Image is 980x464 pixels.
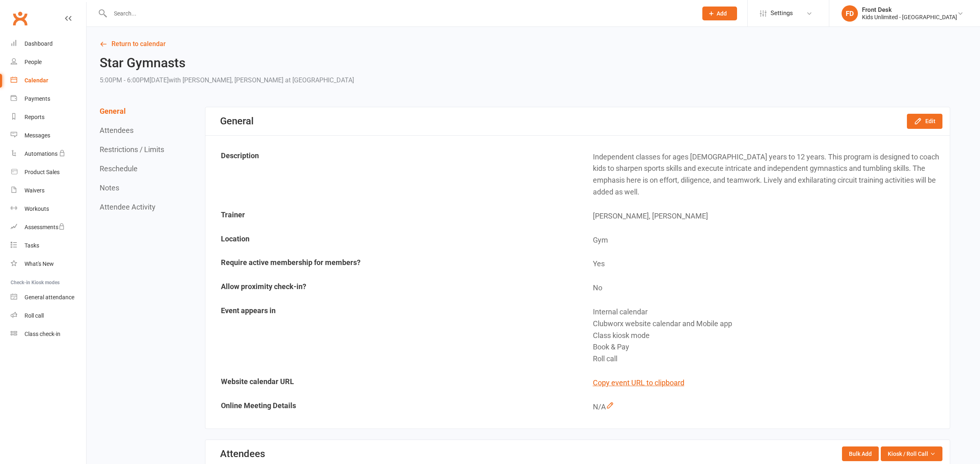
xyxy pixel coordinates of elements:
a: Reports [11,108,86,126]
div: Roll call [24,312,44,319]
div: Class kiosk mode [593,330,944,342]
div: Internal calendar [593,306,944,318]
a: General attendance kiosk mode [11,288,86,307]
div: General attendance [24,294,74,300]
span: Settings [771,4,793,22]
div: Automations [24,150,58,157]
button: Attendee Activity [100,203,156,211]
div: Dashboard [24,40,53,47]
td: Event appears in [206,300,577,371]
div: Tasks [24,242,39,249]
a: Roll call [11,307,86,325]
span: Add [717,10,727,17]
td: Website calendar URL [206,371,577,395]
td: Location [206,229,577,252]
div: 5:00PM - 6:00PM[DATE] [100,75,354,86]
div: People [24,59,42,65]
button: Reschedule [100,164,138,173]
a: What's New [11,255,86,273]
div: Calendar [24,77,48,84]
button: Copy event URL to clipboard [593,377,684,389]
td: Yes [578,252,949,276]
div: General [220,115,254,127]
a: Automations [11,145,86,163]
a: Dashboard [11,35,86,53]
div: Payments [24,95,50,102]
td: Online Meeting Details [206,396,577,419]
a: Calendar [11,71,86,90]
a: Payments [11,90,86,108]
td: Allow proximity check-in? [206,276,577,300]
div: Messages [24,132,50,139]
div: Assessments [24,224,65,230]
h2: Star Gymnasts [100,56,354,70]
td: [PERSON_NAME], [PERSON_NAME] [578,205,949,228]
div: Product Sales [24,169,60,175]
a: Tasks [11,236,86,255]
a: Clubworx [10,8,30,29]
button: Edit [907,114,942,128]
td: Trainer [206,205,577,228]
span: at [GEOGRAPHIC_DATA] [285,76,354,84]
div: Kids Unlimited - [GEOGRAPHIC_DATA] [862,13,957,21]
div: What's New [24,261,54,267]
div: FD [842,5,858,22]
a: Product Sales [11,163,86,181]
div: Front Desk [862,6,957,13]
div: Attendees [220,448,265,460]
a: Assessments [11,218,86,236]
a: Return to calendar [100,38,950,50]
span: with [PERSON_NAME], [PERSON_NAME] [169,76,283,84]
div: Class check-in [24,331,60,337]
button: Add [702,7,737,20]
div: Book & Pay [593,341,944,353]
div: N/A [593,401,944,413]
button: Bulk Add [842,446,879,461]
input: Search... [108,8,692,19]
a: Messages [11,126,86,145]
a: Workouts [11,200,86,218]
a: Class kiosk mode [11,325,86,343]
div: Roll call [593,353,944,365]
div: Clubworx website calendar and Mobile app [593,318,944,330]
button: Restrictions / Limits [100,145,164,154]
button: General [100,107,126,115]
td: Gym [578,229,949,252]
td: Require active membership for members? [206,252,577,276]
td: Description [206,146,577,204]
div: Reports [24,114,45,120]
a: Waivers [11,181,86,200]
button: Attendees [100,126,134,135]
a: People [11,53,86,71]
div: Workouts [24,205,49,212]
div: Waivers [24,187,45,194]
td: No [578,276,949,300]
span: Kiosk / Roll Call [888,449,928,458]
button: Kiosk / Roll Call [881,446,942,461]
button: Notes [100,183,119,192]
td: Independent classes for ages [DEMOGRAPHIC_DATA] years to 12 years. This program is designed to co... [578,146,949,204]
